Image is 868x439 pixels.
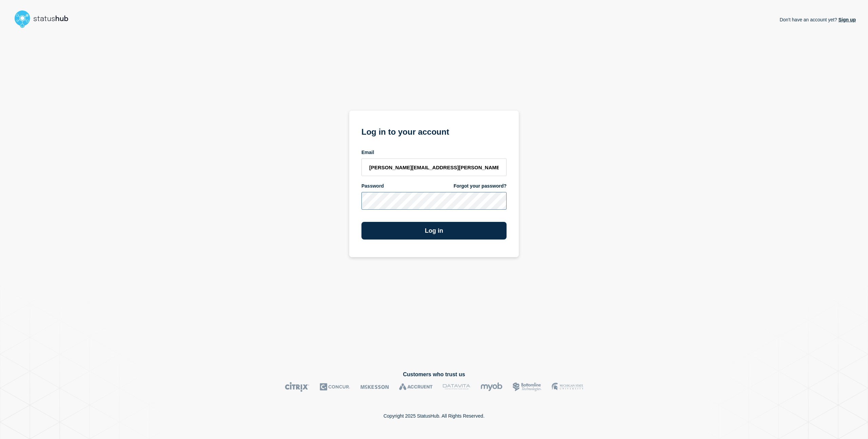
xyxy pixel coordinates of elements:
[361,222,507,240] button: Log in
[837,17,856,22] a: Sign up
[285,382,310,392] img: Citrix logo
[361,183,384,189] span: Password
[12,8,77,30] img: StatusHub logo
[320,382,350,392] img: Concur logo
[361,125,507,137] h1: Log in to your account
[12,371,856,378] h2: Customers who trust us
[552,382,583,392] img: MSU logo
[454,183,507,189] a: Forgot your password?
[399,382,433,392] img: Accruent logo
[383,413,485,419] p: Copyright 2025 StatusHub. All Rights Reserved.
[361,192,507,210] input: password input
[361,149,374,156] span: Email
[443,382,470,392] img: DataVita logo
[780,12,856,28] p: Don't have an account yet?
[480,382,502,392] img: myob logo
[361,158,507,176] input: email input
[360,382,389,392] img: McKesson logo
[513,382,541,392] img: Bottomline logo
